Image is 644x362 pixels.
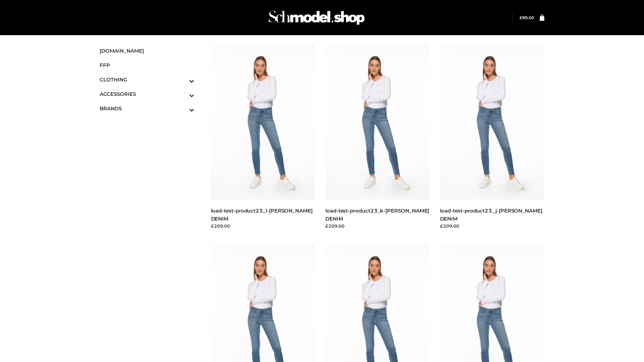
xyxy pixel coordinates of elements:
span: [DOMAIN_NAME] [100,47,194,55]
span: ACCESSORIES [100,90,194,98]
a: FFP [100,58,194,72]
a: load-test-product23_k-[PERSON_NAME] DENIM [325,207,429,222]
button: Toggle Submenu [171,87,194,101]
span: FFP [100,61,194,69]
div: £209.00 [211,223,316,229]
div: £209.00 [440,223,545,229]
bdi: 89.00 [520,15,534,20]
a: load-test-product23_j-[PERSON_NAME] DENIM [440,207,542,222]
a: [DOMAIN_NAME] [100,44,194,58]
span: CLOTHING [100,76,194,83]
a: ACCESSORIESToggle Submenu [100,87,194,101]
button: Toggle Submenu [171,101,194,116]
span: £ [520,15,522,20]
div: £209.00 [325,223,430,229]
span: BRANDS [100,105,194,112]
img: Schmodel Admin 964 [266,4,367,31]
a: CLOTHINGToggle Submenu [100,72,194,87]
a: £89.00 [520,15,534,20]
button: Toggle Submenu [171,72,194,87]
a: BRANDSToggle Submenu [100,101,194,116]
a: load-test-product23_l-[PERSON_NAME] DENIM [211,207,313,222]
